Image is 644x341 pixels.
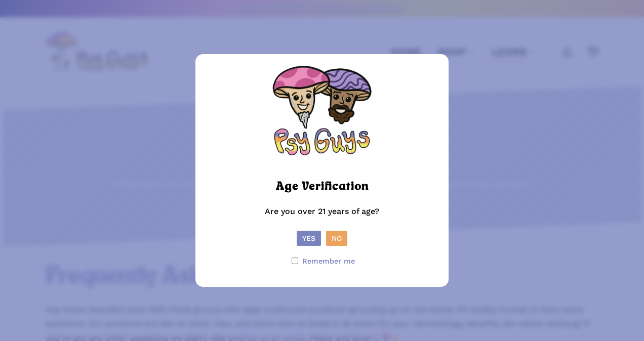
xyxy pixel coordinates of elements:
[302,254,355,268] span: Remember me
[271,64,373,165] img: PsyGuys
[297,231,321,246] button: Yes
[326,231,347,246] button: No
[292,258,298,264] input: Remember me
[206,204,438,231] p: Are you over 21 years of age?
[276,178,369,196] h2: Age Verification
